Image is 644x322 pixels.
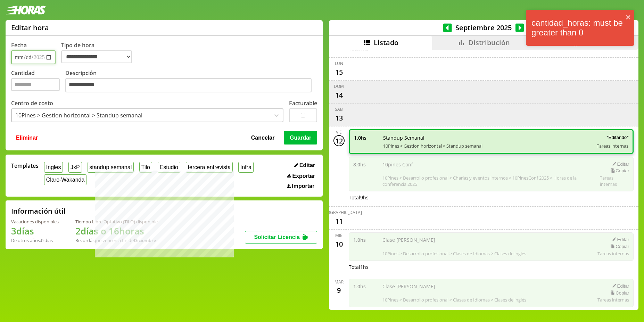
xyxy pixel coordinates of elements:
button: Ingles [44,162,63,173]
h2: Información útil [11,206,66,216]
span: Importar [292,183,314,189]
label: Tipo de hora [61,41,138,64]
button: Estudio [158,162,180,173]
div: 13 [333,112,345,123]
div: 14 [333,89,345,100]
button: close [626,13,631,22]
div: De otros años: 0 días [11,237,59,243]
div: Recordá que vencen a fin de [75,237,158,243]
input: Cantidad [11,78,60,91]
button: standup semanal [88,162,134,173]
button: Tilo [139,162,152,173]
label: Cantidad [11,69,65,94]
label: Fecha [11,41,27,49]
button: Claro-Wakanda [44,174,86,185]
div: mar [335,279,344,285]
div: 9 [333,285,345,296]
div: [DEMOGRAPHIC_DATA] [316,209,362,215]
h1: Editar hora [11,23,49,32]
span: Editar [299,162,315,168]
span: Solicitar Licencia [254,234,300,240]
textarea: Descripción [65,78,312,93]
span: Septiembre 2025 [452,23,515,32]
button: JxP [68,162,82,173]
div: 11 [333,215,345,226]
span: Exportar [292,173,315,179]
h1: 2 días o 16 horas [75,225,158,237]
button: Cancelar [249,131,277,144]
h1: 3 días [11,225,59,237]
div: 15 [333,66,345,77]
div: lun [335,60,343,66]
div: cantidad_horas: must be greater than 0 [529,13,626,43]
div: Total 1 hs [349,264,634,270]
button: Solicitar Licencia [245,231,317,243]
div: vie [336,129,342,135]
div: 10 [333,238,345,249]
div: scrollable content [329,50,638,309]
div: 10Pines > Gestion horizontal > Standup semanal [15,112,142,119]
button: Editar [292,162,317,169]
label: Descripción [65,69,317,94]
div: Total 9 hs [349,194,634,201]
span: Distribución [468,38,510,47]
button: tercera entrevista [186,162,233,173]
b: Diciembre [134,237,156,243]
div: sáb [335,106,343,112]
select: Tipo de hora [61,50,132,63]
label: Centro de costo [11,99,53,107]
button: Eliminar [14,131,40,144]
button: Infra [238,162,254,173]
span: Listado [374,38,398,47]
img: logotipo [6,6,46,15]
span: Templates [11,162,39,170]
label: Facturable [289,99,317,107]
div: Tiempo Libre Optativo (TiLO) disponible [75,218,158,225]
div: mié [335,232,342,238]
div: dom [334,83,344,89]
button: Guardar [284,131,317,144]
div: Vacaciones disponibles [11,218,59,225]
div: 12 [333,135,345,146]
button: Exportar [285,173,317,180]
